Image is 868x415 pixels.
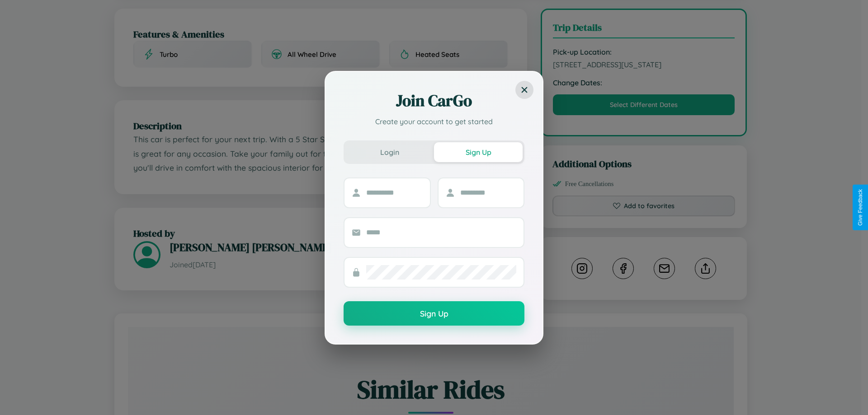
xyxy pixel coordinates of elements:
button: Sign Up [344,301,524,326]
div: Give Feedback [857,189,863,226]
h2: Join CarGo [344,90,524,112]
button: Sign Up [434,142,523,162]
button: Login [345,142,434,162]
p: Create your account to get started [344,116,524,127]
